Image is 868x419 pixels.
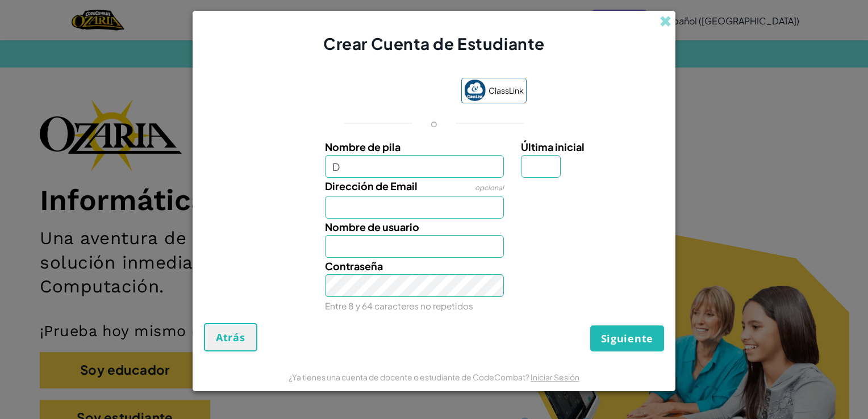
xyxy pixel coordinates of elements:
small: Entre 8 y 64 caracteres no repetidos [325,300,473,311]
span: Crear Cuenta de Estudiante [323,33,545,53]
span: Última inicial [521,140,585,153]
span: opcional [475,183,504,192]
button: Siguiente [590,325,664,351]
span: Nombre de pila [325,140,400,153]
span: Dirección de Email [325,179,418,192]
span: Contraseña [325,259,383,273]
button: Atrás [204,323,257,351]
span: ClassLink [489,82,524,99]
iframe: Botón de Acceder con Google [336,79,456,104]
p: o [431,116,437,130]
span: Nombre de usuario [325,220,419,233]
img: classlink-logo-small.png [464,79,486,101]
span: ¿Ya tienes una cuenta de docente o estudiante de CodeCombat? [289,372,531,382]
span: Siguiente [601,332,653,345]
span: Atrás [216,330,245,344]
a: Iniciar Sesión [531,372,579,382]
